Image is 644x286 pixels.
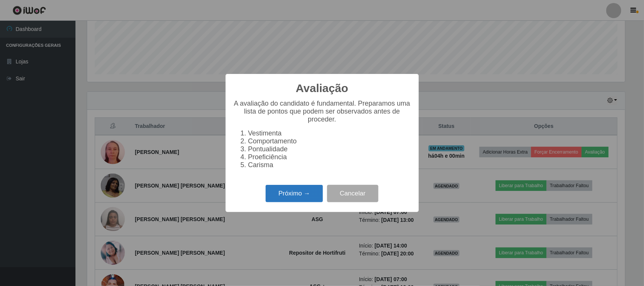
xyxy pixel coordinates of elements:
[327,185,378,203] button: Cancelar
[248,161,411,169] li: Carisma
[248,153,411,161] li: Proeficiência
[248,137,411,145] li: Comportamento
[248,145,411,153] li: Pontualidade
[233,100,411,123] p: A avaliação do candidato é fundamental. Preparamos uma lista de pontos que podem ser observados a...
[248,129,411,137] li: Vestimenta
[266,185,323,203] button: Próximo →
[296,81,348,95] h2: Avaliação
